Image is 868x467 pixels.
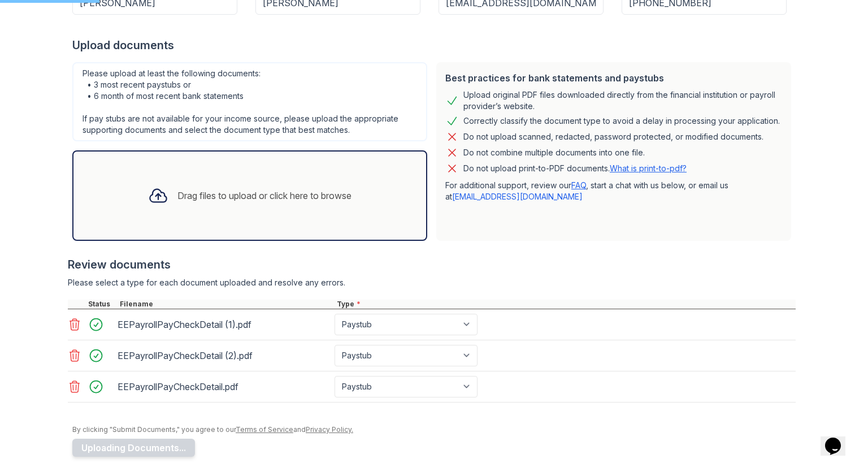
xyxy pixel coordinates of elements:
div: By clicking "Submit Documents," you agree to our and [72,425,796,434]
div: Type [335,300,796,309]
a: Privacy Policy. [306,425,353,434]
div: Please select a type for each document uploaded and resolve any errors. [68,277,796,288]
p: Do not upload print-to-PDF documents. [463,163,687,174]
div: Correctly classify the document type to avoid a delay in processing your application. [463,114,780,128]
div: Review documents [68,257,796,273]
a: [EMAIL_ADDRESS][DOMAIN_NAME] [452,192,583,201]
div: EEPayrollPayCheckDetail.pdf [118,378,330,396]
div: EEPayrollPayCheckDetail (2).pdf [118,347,330,365]
div: EEPayrollPayCheckDetail (1).pdf [118,315,330,334]
div: Best practices for bank statements and paystubs [445,71,782,85]
a: Terms of Service [236,425,293,434]
div: Do not combine multiple documents into one file. [463,146,645,159]
a: FAQ [571,180,586,190]
div: Please upload at least the following documents: • 3 most recent paystubs or • 6 month of most rec... [72,62,427,141]
a: What is print-to-pdf? [610,163,687,173]
div: Filename [118,300,335,309]
div: Upload original PDF files downloaded directly from the financial institution or payroll provider’... [463,89,782,112]
button: Uploading Documents... [72,439,195,457]
iframe: chat widget [821,422,857,456]
div: Do not upload scanned, redacted, password protected, or modified documents. [463,130,763,144]
div: Drag files to upload or click here to browse [177,189,351,202]
div: Upload documents [72,37,796,53]
p: For additional support, review our , start a chat with us below, or email us at [445,180,782,202]
div: Status [86,300,118,309]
